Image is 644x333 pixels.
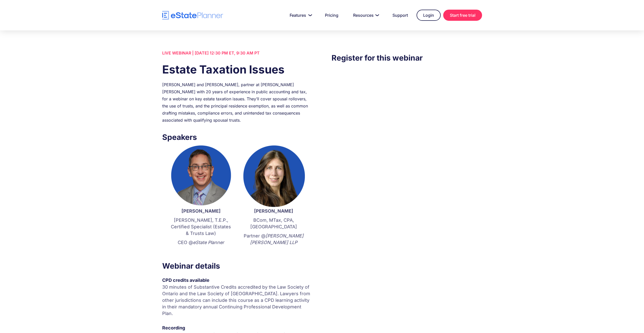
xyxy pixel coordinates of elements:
a: Resources [347,10,384,20]
p: ‍ [242,248,305,255]
p: BCom, MTax, CPA, [GEOGRAPHIC_DATA] [242,217,305,230]
p: 30 minutes of Substantive Credits accredited by the Law Society of Ontario and the Law Society of... [162,284,312,317]
a: Login [417,10,441,21]
h3: Webinar details [162,260,312,272]
p: CEO @ [170,239,232,246]
strong: [PERSON_NAME] [254,208,293,214]
em: [PERSON_NAME] [PERSON_NAME] LLP [250,233,304,245]
p: ‍ [170,248,232,255]
p: Partner @ [242,233,305,246]
a: Start free trial [443,10,482,21]
a: Support [386,10,414,20]
h3: Speakers [162,131,312,143]
a: Features [284,10,316,20]
a: home [162,11,223,20]
iframe: Form 0 [332,74,482,160]
h1: Estate Taxation Issues [162,62,312,77]
div: Recording [162,324,312,331]
div: LIVE WEBINAR | [DATE] 12:30 PM ET, 9:30 AM PT [162,49,312,57]
a: Pricing [319,10,344,20]
em: eState Planner [193,240,224,245]
h3: Register for this webinar [332,52,482,64]
p: [PERSON_NAME], T.E.P., Certified Specialist (Estates & Trusts Law) [170,217,232,237]
div: [PERSON_NAME] and [PERSON_NAME], partner at [PERSON_NAME] [PERSON_NAME] with 20 years of experien... [162,81,312,124]
strong: [PERSON_NAME] [181,208,221,214]
strong: CPD credits available [162,277,209,283]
